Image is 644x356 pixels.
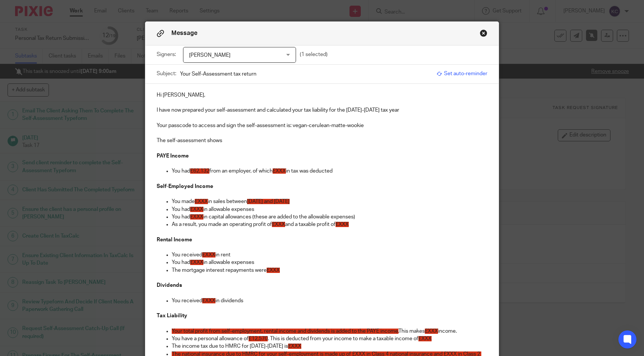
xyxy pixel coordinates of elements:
span: £XXX [425,329,438,334]
p: You had from an employer, of which in tax was deducted [172,167,488,175]
span: £XXX [336,222,349,227]
p: You made in sales between [172,198,488,205]
strong: Tax Liability [157,313,187,318]
strong: Self-Employed Income [157,184,213,189]
span: £XXX [267,268,280,273]
p: You had in allowable expenses [172,259,488,266]
p: You have a personal allowance of . This is deducted from your income to make a taxable income of [172,335,488,342]
p: You had in allowable expenses [172,206,488,213]
strong: Dividends [157,283,182,288]
span: £XXX [202,298,215,303]
strong: Rental Income [157,237,192,242]
span: £XXX [190,207,203,212]
strong: PAYE Income [157,153,189,159]
p: You received in dividends [172,297,488,304]
span: £XXX [418,336,432,341]
span: £XXX [195,199,208,204]
p: This makes income. [172,327,488,335]
span: £XXX [202,252,215,258]
p: You received in rent [172,251,488,259]
span: £12,570 [249,336,268,341]
p: The mortgage interest repayments were [172,267,488,274]
span: £XXX [190,214,203,220]
span: £XXX [272,222,285,227]
p: Hi [PERSON_NAME], [157,91,488,99]
span: Your total profit from self-employment, rental income and dividends is added to the PAYE income. [172,329,398,334]
p: Your passcode to access and sign the self-assessment is: vegan-cerulean-matte-wookie [157,122,488,129]
span: [DATE] and [DATE] [247,199,290,204]
p: I have now prepared your self-assessment and calculated your tax liability for the [DATE]-[DATE] ... [157,106,488,114]
p: The income tax due to HMRC for [DATE]-[DATE] is [172,342,488,350]
span: £XXX [273,168,286,174]
span: £62,132 [190,168,209,174]
p: You had in capital allowances (these are added to the allowable expenses) [172,213,488,221]
p: As a result, you made an operating profit of and a taxable profit of [172,221,488,228]
p: The self-assessment shows [157,137,488,144]
span: £XXX [190,260,203,265]
span: £XXX [288,344,301,349]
